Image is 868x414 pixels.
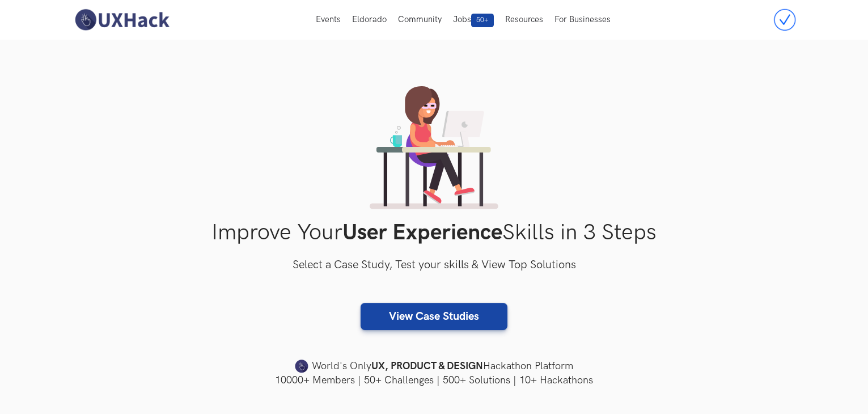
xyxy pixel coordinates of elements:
a: View Case Studies [361,303,507,330]
strong: User Experience [342,219,502,246]
h3: Select a Case Study, Test your skills & View Top Solutions [71,256,797,274]
h4: World's Only Hackathon Platform [71,358,797,374]
img: Your profile pic [773,8,797,32]
img: UXHack-logo.png [71,8,172,32]
h1: Improve Your Skills in 3 Steps [71,219,797,246]
span: 50+ [471,14,494,27]
strong: UX, PRODUCT & DESIGN [371,358,483,374]
img: lady working on laptop [370,86,498,209]
img: uxhack-favicon-image.png [295,359,308,374]
h4: 10000+ Members | 50+ Challenges | 500+ Solutions | 10+ Hackathons [71,373,797,387]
